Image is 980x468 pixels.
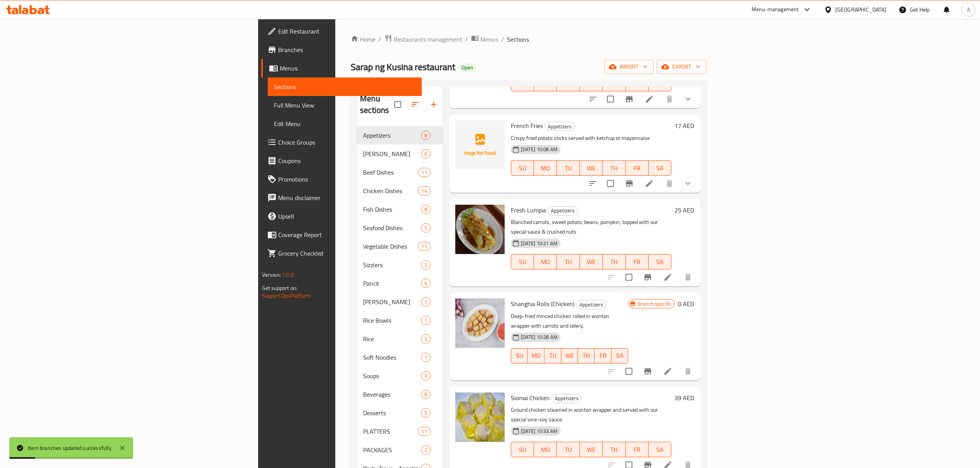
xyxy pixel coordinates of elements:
[606,256,622,268] span: TH
[421,371,431,380] div: items
[274,82,416,91] span: Sections
[357,163,443,182] div: Beef Dishes11
[351,34,706,44] nav: breadcrumb
[261,133,422,152] a: Choice Groups
[649,442,671,457] button: SA
[480,35,498,44] span: Menus
[674,392,694,403] h6: 39 AED
[363,223,421,232] span: Seafood Dishes
[363,168,418,177] div: Beef Dishes
[394,35,462,44] span: Restaurants management
[458,63,476,72] div: Open
[583,256,600,268] span: WE
[620,174,639,193] button: Branch-specific-item
[261,226,422,244] a: Coverage Report
[645,94,654,104] a: Edit menu item
[635,300,674,308] span: Branch specific
[418,186,430,195] div: items
[357,367,443,385] div: Soups3
[629,256,645,268] span: FR
[357,385,443,404] div: Beverages8
[465,35,468,44] li: /
[652,163,668,174] span: SA
[652,444,668,455] span: SA
[28,444,112,452] div: Item branches updated successfully
[363,371,421,380] div: Soups
[639,362,657,380] button: Branch-specific-item
[683,179,693,188] svg: Show Choices
[357,293,443,311] div: [PERSON_NAME]1
[363,205,421,214] span: Fish Dishes
[674,120,694,131] h6: 17 AED
[663,367,672,376] a: Edit menu item
[547,350,558,361] span: TU
[606,78,622,89] span: TH
[363,260,421,269] span: Sizzlers
[511,442,534,457] button: SU
[629,78,645,89] span: FR
[583,78,600,89] span: WE
[421,354,430,361] span: 1
[583,444,600,455] span: WE
[357,182,443,200] div: Chicken Dishes14
[583,163,600,174] span: WE
[282,270,294,280] span: 1.0.0
[261,170,422,189] a: Promotions
[357,256,443,274] div: Sizzlers2
[357,219,443,237] div: Seafood Dishes5
[421,261,430,269] span: 2
[363,408,421,417] div: Desserts
[421,132,430,139] span: 8
[678,298,694,309] h6: 0 AED
[683,94,693,104] svg: Show Choices
[363,186,418,195] div: Chicken Dishes
[578,348,595,364] button: TH
[278,138,416,147] span: Choice Groups
[278,249,416,258] span: Grocery Checklist
[363,353,421,362] span: Soft Noodles
[620,90,639,108] button: Branch-specific-item
[418,168,430,177] div: items
[418,428,430,435] span: 11
[511,217,672,237] p: Blanched carrots, sweet potato, beans, pumpkin, topped with our special sauce & crushed nuts
[581,350,591,361] span: TH
[514,78,531,89] span: SU
[548,206,578,215] span: Appetizers
[511,133,672,143] p: Crispy fried potato sticks served with ketchup or mayonnaise
[455,120,505,170] img: French Fries
[511,204,546,216] span: Fresh Lumpia
[363,131,421,140] div: Appetizers
[564,350,575,361] span: WE
[384,34,462,44] a: Restaurants management
[531,350,541,361] span: MO
[278,156,416,165] span: Coupons
[261,244,422,263] a: Grocery Checklist
[421,298,430,306] span: 1
[357,330,443,348] div: Rice3
[626,160,649,176] button: FR
[560,78,576,89] span: TU
[511,160,534,176] button: SU
[557,442,580,457] button: TU
[261,40,422,59] a: Branches
[278,45,416,54] span: Branches
[518,146,561,153] span: [DATE] 10:08 AM
[501,35,504,44] li: /
[268,114,422,133] a: Edit Menu
[278,175,416,184] span: Promotions
[357,145,443,163] div: [PERSON_NAME]6
[545,122,574,131] span: Appetizers
[363,445,421,455] div: PACKAGES
[421,206,430,213] span: 8
[418,427,430,436] div: items
[458,64,476,71] span: Open
[357,404,443,422] div: Desserts5
[357,441,443,459] div: PACKAGES2
[835,5,886,14] div: [GEOGRAPHIC_DATA]
[261,207,422,226] a: Upsell
[560,444,576,455] span: TU
[679,362,697,380] button: delete
[511,348,528,364] button: SU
